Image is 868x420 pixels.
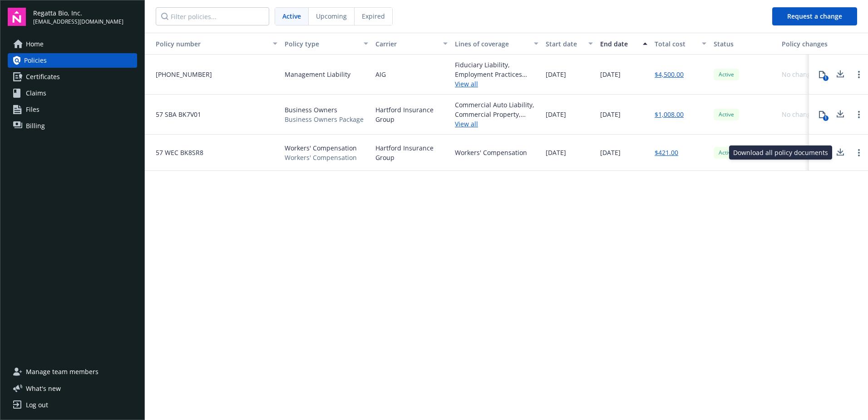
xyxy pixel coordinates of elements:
[546,70,566,79] span: [DATE]
[823,115,829,121] div: 1
[8,8,26,26] img: navigator-logo.svg
[26,70,60,84] span: Certificates
[853,109,864,120] a: Open options
[375,143,448,162] span: Hartford Insurance Group
[546,39,583,49] div: Start date
[33,8,123,18] span: Regatta Bio, Inc.
[778,33,835,55] button: Policy changes
[823,75,829,81] div: 1
[26,86,46,100] span: Claims
[285,70,350,79] span: Management Liability
[375,39,438,49] div: Carrier
[853,69,864,80] a: Open options
[600,39,637,49] div: End date
[148,148,203,157] span: 57 WEC BK8SR8
[542,33,597,55] button: Start date
[148,39,267,49] div: Policy number
[600,70,621,79] span: [DATE]
[281,33,372,55] button: Policy type
[26,102,39,117] span: Files
[24,53,47,68] span: Policies
[26,37,44,51] span: Home
[546,148,566,157] span: [DATE]
[8,53,137,68] a: Policies
[710,33,778,55] button: Status
[546,110,566,119] span: [DATE]
[26,398,48,412] div: Log out
[8,70,137,84] a: Certificates
[156,7,269,25] input: Filter policies...
[285,115,364,124] span: Business Owners Package
[813,105,831,124] button: 1
[285,39,358,49] div: Policy type
[655,39,696,49] div: Total cost
[8,86,137,100] a: Claims
[455,119,538,129] a: View all
[655,110,684,119] a: $1,008.00
[655,148,678,157] a: $421.00
[8,365,137,379] a: Manage team members
[782,110,818,119] div: No changes
[717,149,735,157] span: Active
[455,100,538,119] div: Commercial Auto Liability, Commercial Property, General Liability, Employment Practices Liability
[651,33,710,55] button: Total cost
[729,145,832,160] div: Download all policy documents
[8,384,75,393] button: What's new
[451,33,542,55] button: Lines of coverage
[600,110,621,119] span: [DATE]
[455,60,538,79] div: Fiduciary Liability, Employment Practices Liability, Crime, Directors and Officers
[455,148,527,157] div: Workers' Compensation
[600,148,621,157] span: [DATE]
[285,105,364,115] span: Business Owners
[853,147,864,158] a: Open options
[316,11,347,21] span: Upcoming
[33,18,123,26] span: [EMAIL_ADDRESS][DOMAIN_NAME]
[813,65,831,84] button: 1
[26,384,61,393] span: What ' s new
[148,110,201,119] span: 57 SBA BK7V01
[285,143,357,153] span: Workers' Compensation
[372,33,451,55] button: Carrier
[717,70,735,79] span: Active
[26,365,99,379] span: Manage team members
[282,11,301,21] span: Active
[8,119,137,133] a: Billing
[782,39,831,49] div: Policy changes
[717,110,735,119] span: Active
[782,70,818,79] div: No changes
[772,7,857,25] button: Request a change
[455,79,538,89] a: View all
[655,70,684,79] a: $4,500.00
[813,144,831,162] button: 1
[26,119,45,133] span: Billing
[148,70,212,79] span: [PHONE_NUMBER]
[8,37,137,51] a: Home
[375,105,448,124] span: Hartford Insurance Group
[597,33,651,55] button: End date
[33,8,137,26] button: Regatta Bio, Inc.[EMAIL_ADDRESS][DOMAIN_NAME]
[8,102,137,117] a: Files
[714,39,774,49] div: Status
[148,39,267,49] div: Toggle SortBy
[362,11,385,21] span: Expired
[455,39,528,49] div: Lines of coverage
[285,153,357,162] span: Workers' Compensation
[375,70,386,79] span: AIG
